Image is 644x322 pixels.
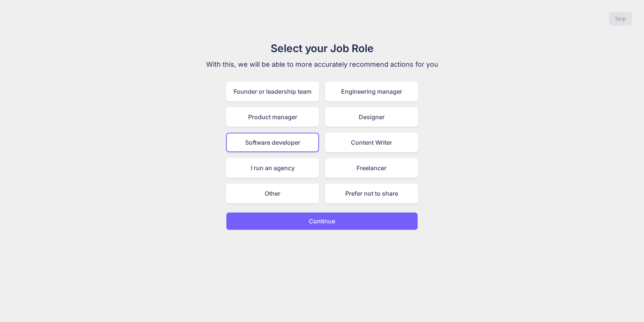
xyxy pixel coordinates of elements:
[325,82,418,101] div: Engineering manager
[226,82,319,101] div: Founder or leadership team
[609,12,632,25] button: Skip
[325,184,418,203] div: Prefer not to share
[226,133,319,152] div: Software developer
[309,217,335,226] p: Continue
[325,107,418,127] div: Designer
[226,184,319,203] div: Other
[325,158,418,178] div: Freelancer
[196,40,448,56] h1: Select your Job Role
[325,133,418,152] div: Content Writer
[226,107,319,127] div: Product manager
[226,212,418,230] button: Continue
[196,59,448,70] p: With this, we will be able to more accurately recommend actions for you
[226,158,319,178] div: I run an agency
